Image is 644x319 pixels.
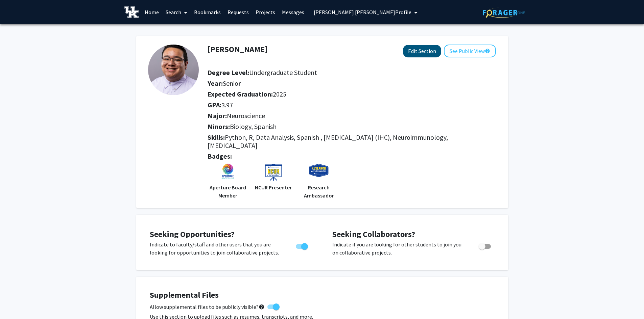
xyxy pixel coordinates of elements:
[208,123,496,131] h2: Minors:
[208,69,485,77] h2: Degree Level:
[148,45,199,95] img: Profile Picture
[208,45,268,54] h1: [PERSON_NAME]
[150,240,283,257] p: Indicate to faculty/staff and other users that you are looking for opportunities to join collabor...
[483,7,525,18] img: ForagerOne Logo
[208,112,496,120] h2: Major:
[252,0,279,24] a: Projects
[485,47,490,55] mat-icon: help
[299,183,339,200] p: Research Ambassador
[314,9,411,16] span: [PERSON_NAME] [PERSON_NAME] Profile
[249,68,317,77] span: Undergraduate Student
[150,290,495,300] h4: Supplemental Files
[150,303,265,311] span: Allow supplemental files to be publicly visible?
[150,229,235,239] span: Seeking Opportunities?
[332,240,466,257] p: Indicate if you are looking for other students to join you on collaborative projects.
[230,122,277,131] span: Biology, Spanish
[208,133,496,150] h2: Skills:
[224,0,252,24] a: Requests
[221,101,233,109] span: 3.97
[403,45,441,57] button: Edit Section
[208,79,485,87] h2: Year:
[141,0,162,24] a: Home
[309,163,329,183] img: research_ambassador.png
[5,289,29,314] iframe: Chat
[208,152,496,160] h2: Badges:
[259,303,265,311] mat-icon: help
[208,101,485,109] h2: GPA:
[208,133,448,150] span: Python, R, Data Analysis, Spanish , [MEDICAL_DATA] (IHC), Neuroimmunology, [MEDICAL_DATA]
[444,45,496,57] button: See Public View
[273,90,286,98] span: 2025
[191,0,224,24] a: Bookmarks
[263,163,284,183] img: NCUR_presenter.png
[279,0,308,24] a: Messages
[124,6,139,18] img: University of Kentucky Logo
[208,183,248,200] p: Aperture Board Member
[162,0,191,24] a: Search
[227,111,265,120] span: Neuroscience
[332,229,415,239] span: Seeking Collaborators?
[476,240,495,250] div: Toggle
[293,240,312,250] div: Toggle
[223,79,241,87] span: Senior
[208,90,485,98] h2: Expected Graduation:
[218,163,238,183] img: aperture_board_member.png
[255,183,292,191] p: NCUR Presenter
